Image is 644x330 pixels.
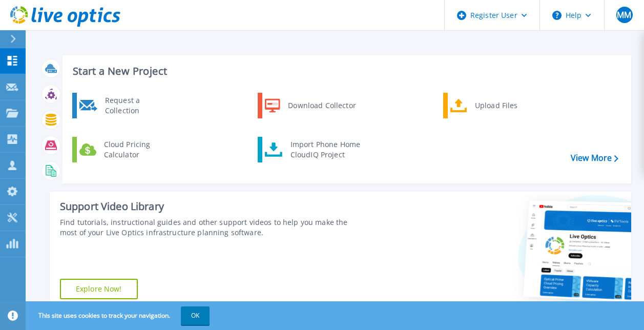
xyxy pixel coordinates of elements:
span: This site uses cookies to track your navigation. [28,306,210,325]
a: Download Collector [258,93,363,118]
button: OK [181,306,210,325]
a: Request a Collection [72,93,177,118]
div: Support Video Library [60,200,362,213]
a: View More [571,153,618,163]
a: Explore Now! [60,279,138,299]
h3: Start a New Project [73,66,618,77]
a: Upload Files [443,93,548,118]
div: Download Collector [283,95,360,116]
div: Import Phone Home CloudIQ Project [285,139,365,160]
div: Find tutorials, instructional guides and other support videos to help you make the most of your L... [60,217,362,238]
div: Request a Collection [100,95,175,116]
div: Upload Files [470,95,546,116]
div: Cloud Pricing Calculator [99,139,175,160]
a: Cloud Pricing Calculator [72,137,177,162]
span: MM [617,11,631,19]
